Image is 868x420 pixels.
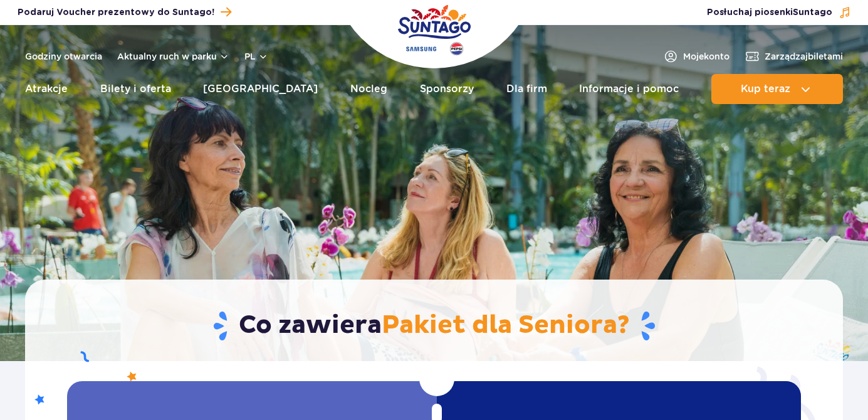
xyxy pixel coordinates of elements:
a: Zarządzajbiletami [745,49,843,64]
button: pl [244,50,268,63]
span: Posłuchaj piosenki [707,6,832,19]
a: Informacje i pomoc [579,74,679,104]
span: Kup teraz [741,83,790,95]
h1: Co zawiera [51,310,817,342]
a: [GEOGRAPHIC_DATA] [203,74,318,104]
a: Dla firm [506,74,547,104]
a: Atrakcje [25,74,68,104]
button: Aktualny ruch w parku [117,51,229,61]
a: Podaruj Voucher prezentowy do Suntago! [18,4,231,21]
span: Podaruj Voucher prezentowy do Suntago! [18,6,214,19]
a: Mojekonto [663,49,729,64]
a: Godziny otwarcia [25,50,102,63]
button: Kup teraz [711,74,843,104]
span: Moje konto [683,50,729,63]
button: Posłuchaj piosenkiSuntago [707,6,851,19]
span: Pakiet dla Seniora? [382,310,630,341]
span: Suntago [793,8,832,17]
span: Zarządzaj biletami [765,50,843,63]
a: Nocleg [350,74,387,104]
a: Bilety i oferta [100,74,171,104]
a: Sponsorzy [420,74,474,104]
